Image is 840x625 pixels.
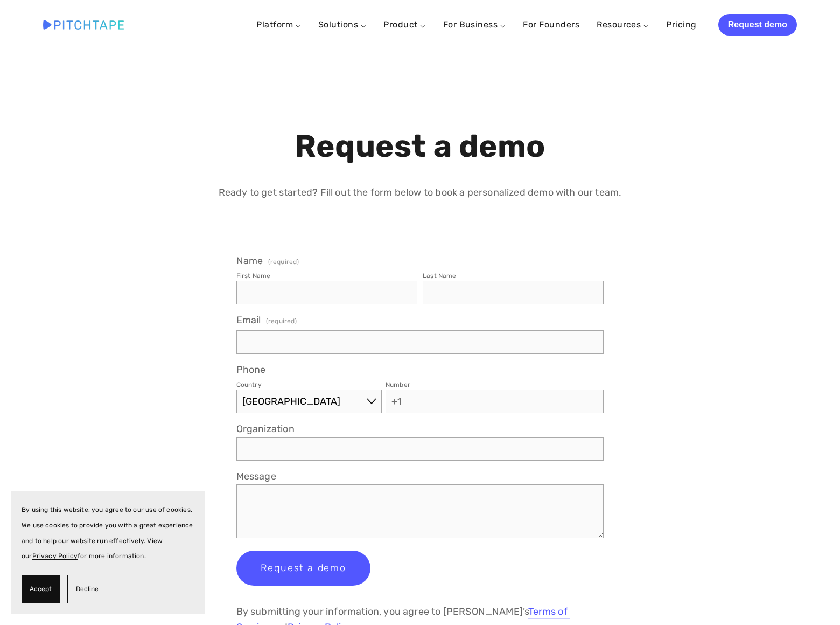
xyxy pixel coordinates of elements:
button: Accept [22,575,60,603]
p: By using this website, you agree to our use of cookies. We use cookies to provide you with a grea... [22,502,194,564]
a: For Business ⌵ [443,19,506,30]
span: Organization [236,423,295,435]
a: Platform ⌵ [256,19,301,30]
section: Cookie banner [11,491,205,614]
a: Request demo [718,14,797,36]
span: Phone [236,364,266,376]
div: First Name [236,272,271,280]
span: Accept [30,581,52,597]
div: Last Name [423,272,457,280]
a: Solutions ⌵ [318,19,366,30]
a: Pricing [666,15,696,34]
strong: Request a demo [295,128,545,165]
span: Request a demo [261,562,346,574]
a: Product ⌵ [383,19,425,30]
button: Decline [67,575,107,603]
span: Name [236,255,263,267]
a: Privacy Policy [32,552,78,560]
span: (required) [266,314,297,328]
span: Email [236,314,261,326]
span: Decline [76,581,99,597]
span: +1 [386,390,407,413]
p: Ready to get started? Fill out the form below to book a personalized demo with our team. [107,185,732,200]
div: Number [386,381,410,388]
button: Request a demoRequest a demo [236,551,370,586]
a: Resources ⌵ [597,19,649,30]
div: Country [236,381,262,388]
a: For Founders [523,15,579,34]
span: Message [236,470,276,482]
span: (required) [268,259,299,265]
img: Pitchtape | Video Submission Management Software [43,20,124,29]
